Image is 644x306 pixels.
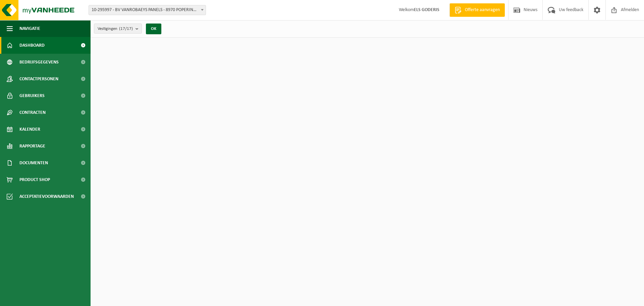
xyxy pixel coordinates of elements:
[19,37,45,54] span: Dashboard
[89,5,206,15] span: 10-295997 - BV VANROBAEYS PANELS - 8970 POPERINGE, BENELUXLAAN 12
[19,71,58,87] span: Contactpersonen
[146,24,161,34] button: OK
[98,24,133,34] span: Vestigingen
[19,188,74,205] span: Acceptatievoorwaarden
[449,3,505,17] a: Offerte aanvragen
[19,121,40,138] span: Kalender
[414,7,439,12] strong: ELS GODERIS
[89,5,206,15] span: 10-295997 - BV VANROBAEYS PANELS - 8970 POPERINGE, BENELUXLAAN 12
[19,87,45,104] span: Gebruikers
[119,27,133,31] count: (17/17)
[19,138,45,155] span: Rapportage
[19,104,46,121] span: Contracten
[94,24,142,34] button: Vestigingen(17/17)
[19,155,48,171] span: Documenten
[19,171,50,188] span: Product Shop
[19,20,40,37] span: Navigatie
[19,54,59,71] span: Bedrijfsgegevens
[463,7,501,13] span: Offerte aanvragen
